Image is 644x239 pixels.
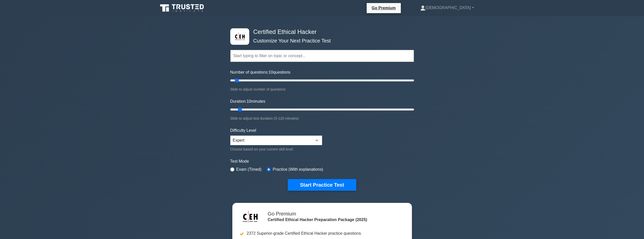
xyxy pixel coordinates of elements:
[273,166,323,172] label: Practice (With explanations)
[230,146,322,152] div: Choose based on your current skill level
[288,179,356,191] button: Start Practice Test
[230,86,414,92] div: Slide to adjust number of questions
[369,5,399,11] a: Go Premium
[230,115,414,121] div: Slide to adjust test duration (5-120 minutes)
[230,158,414,164] label: Test Mode
[269,70,273,74] span: 10
[236,166,262,172] label: Exam (Timed)
[230,69,290,75] label: Number of questions: questions
[230,50,414,62] input: Start typing to filter on topic or concept...
[251,28,389,36] h4: Certified Ethical Hacker
[408,3,486,13] a: [DEMOGRAPHIC_DATA]
[230,98,265,104] label: Duration: minutes
[246,99,251,103] span: 10
[230,127,256,134] label: Difficulty Level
